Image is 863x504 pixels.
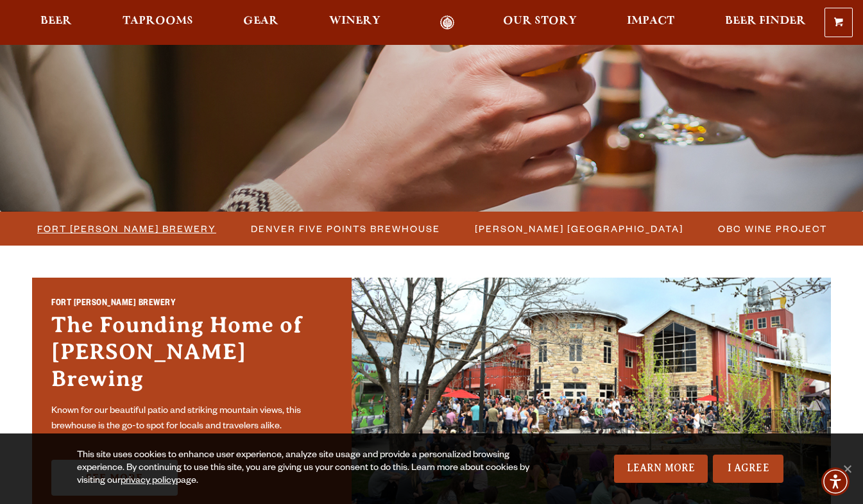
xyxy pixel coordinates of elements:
a: Impact [619,15,683,30]
a: Fort [PERSON_NAME] Brewery [30,219,223,238]
span: Fort [PERSON_NAME] Brewery [37,219,216,238]
a: Gear [235,15,287,30]
span: Denver Five Points Brewhouse [251,219,440,238]
span: Gear [243,16,278,26]
a: OBC Wine Project [710,219,833,238]
h2: Fort [PERSON_NAME] Brewery [51,298,332,312]
span: OBC Wine Project [718,219,827,238]
a: Taprooms [114,15,201,30]
span: [PERSON_NAME] [GEOGRAPHIC_DATA] [475,219,683,238]
a: Learn More [614,455,708,483]
div: This site uses cookies to enhance user experience, analyze site usage and provide a personalized ... [77,449,556,488]
span: Impact [627,16,674,26]
p: Known for our beautiful patio and striking mountain views, this brewhouse is the go-to spot for l... [51,404,332,435]
span: Our Story [503,16,577,26]
a: privacy policy [121,476,176,487]
span: Beer Finder [725,16,806,26]
span: Winery [329,16,380,26]
div: Accessibility Menu [821,467,850,496]
a: Our Story [495,15,585,30]
span: Taprooms [123,16,193,26]
a: Beer [32,15,80,30]
a: Odell Home [423,15,472,30]
a: Winery [321,15,389,30]
a: Beer Finder [717,15,814,30]
h3: The Founding Home of [PERSON_NAME] Brewing [51,312,332,399]
a: Denver Five Points Brewhouse [243,219,447,238]
a: I Agree [713,455,783,483]
span: Beer [40,16,72,26]
a: [PERSON_NAME] [GEOGRAPHIC_DATA] [467,219,690,238]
